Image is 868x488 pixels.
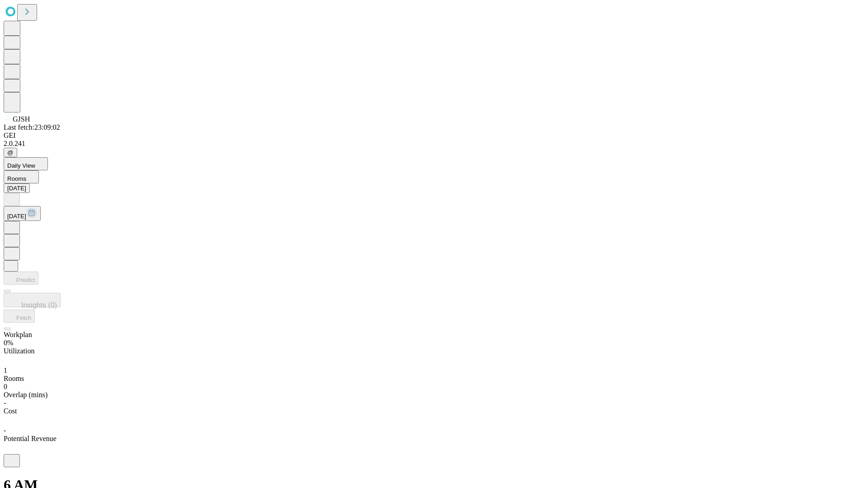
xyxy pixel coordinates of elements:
span: [DATE] [7,213,26,220]
span: 1 [4,366,7,374]
span: Daily View [7,162,35,169]
span: @ [7,149,14,156]
span: GJSH [13,115,30,123]
button: [DATE] [4,183,30,193]
span: - [4,399,6,407]
span: Last fetch: 23:09:02 [4,123,60,131]
button: [DATE] [4,206,41,221]
div: 2.0.241 [4,140,864,148]
button: @ [4,148,17,157]
button: Daily View [4,157,48,170]
span: - [4,427,6,434]
span: Cost [4,407,17,415]
span: 0 [4,383,7,390]
span: 0% [4,339,13,347]
button: Insights (0) [4,293,61,307]
span: Workplan [4,331,32,338]
span: Potential Revenue [4,435,57,442]
span: Insights (0) [21,301,57,309]
span: Utilization [4,347,34,355]
span: Rooms [7,175,26,182]
span: Rooms [4,375,24,382]
button: Predict [4,272,38,285]
div: GEI [4,131,864,140]
span: Overlap (mins) [4,391,47,399]
button: Rooms [4,170,39,183]
button: Fetch [4,310,35,323]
